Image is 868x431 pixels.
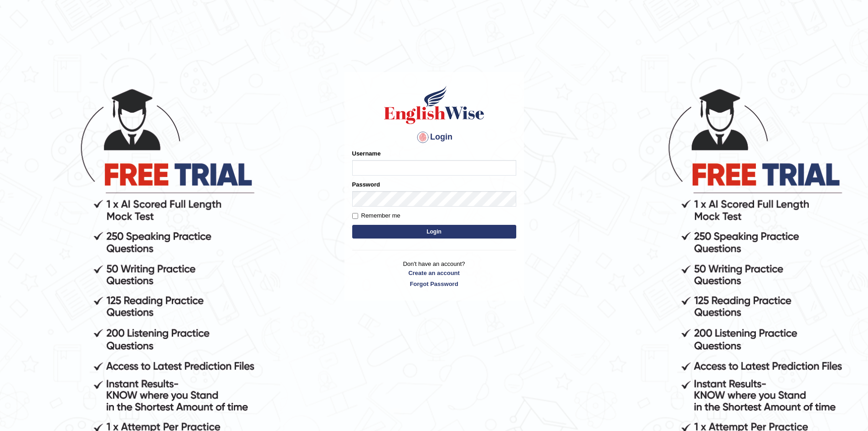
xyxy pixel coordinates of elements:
button: Login [352,225,516,239]
label: Remember me [352,211,401,220]
img: Logo of English Wise sign in for intelligent practice with AI [382,84,486,125]
p: Don't have an account? [352,260,516,288]
a: Forgot Password [352,280,516,288]
label: Password [352,180,380,189]
label: Username [352,149,381,158]
h4: Login [352,130,516,145]
input: Remember me [352,213,358,219]
a: Create an account [352,269,516,277]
